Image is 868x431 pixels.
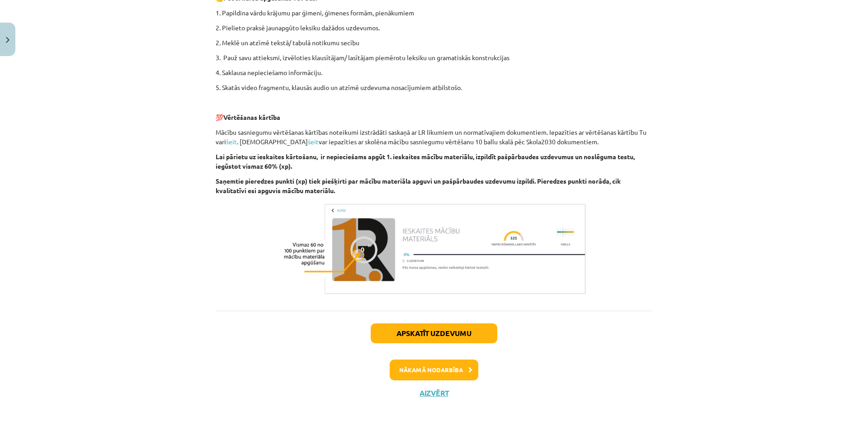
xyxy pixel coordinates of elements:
strong: Lai pārietu uz ieskaites kārtošanu, ir nepieciešams apgūt 1. ieskaites mācību materiālu, izpildīt... [216,152,635,170]
b: Vērtēšanas kārtība [223,113,280,121]
p: 5. Skatās video fragmentu, klausās audio un atzīmē uzdevuma nosacījumiem atbilstošo. [216,83,652,92]
a: šeit [226,137,237,146]
strong: Saņemtie pieredzes punkti (xp) tiek piešķirti par mācību materiāla apguvi un pašpārbaudes uzdevum... [216,177,621,194]
p: 💯 [216,113,652,122]
p: 2. Pielieto praksē jaunapgūto leksiku dažādos uzdevumos. [216,23,652,33]
p: Mācību sasniegumu vērtēšanas kārtības noteikumi izstrādāti saskaņā ar LR likumiem un normatīvajie... [216,128,652,147]
button: Apskatīt uzdevumu [371,323,497,343]
a: šeit [308,137,319,146]
button: Nākamā nodarbība [390,360,478,380]
button: Aizvērt [417,388,451,398]
p: 1. Papildina vārdu krājumu par ģimeni, ģimenes formām, pienākumiem [216,8,652,18]
p: 2. Meklē un atzīmē tekstā/ tabulā notikumu secību [216,38,652,47]
p: 3. Pauž savu attieksmi, izvēloties klausītājam/ lasītājam piemērotu leksiku un gramatiskās konstr... [216,53,652,62]
p: 4. Saklausa nepieciešamo informāciju. [216,68,652,77]
img: icon-close-lesson-0947bae3869378f0d4975bcd49f059093ad1ed9edebbc8119c70593378902aed.svg [6,37,9,43]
